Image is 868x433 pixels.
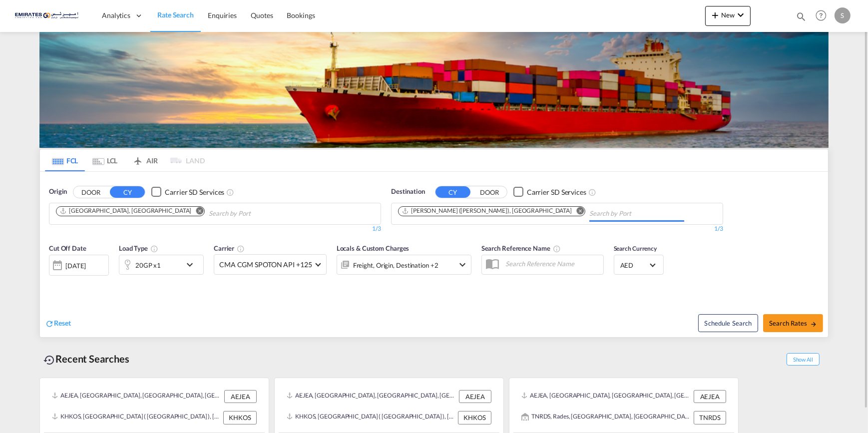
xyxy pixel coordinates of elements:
[735,9,747,21] md-icon: icon-chevron-down
[119,255,204,275] div: 20GP x1icon-chevron-down
[15,4,82,27] img: c67187802a5a11ec94275b5db69a26e6.png
[353,258,438,272] div: Freight Origin Destination Destination Custom Factory Stuffing
[391,225,723,233] div: 1/3
[110,186,145,198] button: CY
[85,149,125,171] md-tab-item: LCL
[102,10,130,20] span: Analytics
[132,155,144,162] md-icon: icon-airplane
[223,411,257,424] div: KHKOS
[214,244,245,252] span: Carrier
[709,9,721,21] md-icon: icon-plus 400-fg
[49,275,56,288] md-datepicker: Select
[588,188,596,196] md-icon: Unchecked: Search for CY (Container Yard) services for all selected carriers.Checked : Search for...
[39,32,829,148] img: LCL+%26+FCL+BACKGROUND.png
[54,319,71,327] span: Reset
[337,244,410,252] span: Locals & Custom Charges
[796,11,807,26] div: icon-magnify
[570,207,585,217] button: Remove
[125,149,165,171] md-tab-item: AIR
[150,245,158,253] md-icon: icon-information-outline
[705,6,751,26] button: icon-plus 400-fgNewicon-chevron-down
[472,186,507,198] button: DOOR
[521,411,691,424] div: TNRDS, Rades, Tunisia, Northern Africa, Africa
[135,258,161,272] div: 20GP x1
[694,411,726,424] div: TNRDS
[796,11,807,22] md-icon: icon-magnify
[49,255,109,276] div: [DATE]
[237,245,245,253] md-icon: The selected Trucker/Carrierwill be displayed in the rate results If the rates are from another f...
[73,186,108,198] button: DOOR
[224,390,257,403] div: AEJEA
[459,390,491,403] div: AEJEA
[59,207,193,215] div: Press delete to remove this chip.
[435,186,470,198] button: CY
[287,411,455,424] div: KHKOS, Kampong Saom ( Sihanoukville ), Cambodia, South East Asia, Asia Pacific
[513,187,586,197] md-checkbox: Checkbox No Ink
[709,11,747,19] span: New
[45,149,205,171] md-pagination-wrapper: Use the left and right arrow keys to navigate between tabs
[209,206,304,222] input: Chips input.
[813,7,835,25] div: Help
[787,353,820,366] span: Show All
[45,318,71,329] div: icon-refreshReset
[619,258,658,272] md-select: Select Currency: د.إ AEDUnited Arab Emirates Dirham
[287,390,456,403] div: AEJEA, Jebel Ali, United Arab Emirates, Middle East, Middle East
[527,187,586,197] div: Carrier SD Services
[65,261,86,270] div: [DATE]
[402,207,574,215] div: Press delete to remove this chip.
[287,11,315,19] span: Bookings
[813,7,830,24] span: Help
[481,244,561,252] span: Search Reference Name
[59,207,191,215] div: Jebel Ali, AEJEA
[184,259,201,271] md-icon: icon-chevron-down
[521,390,691,403] div: AEJEA, Jebel Ali, United Arab Emirates, Middle East, Middle East
[52,390,222,403] div: AEJEA, Jebel Ali, United Arab Emirates, Middle East, Middle East
[189,207,204,217] button: Remove
[500,256,603,271] input: Search Reference Name
[49,244,86,252] span: Cut Off Date
[835,7,851,23] div: S
[165,187,224,197] div: Carrier SD Services
[226,188,234,196] md-icon: Unchecked: Search for CY (Container Yard) services for all selected carriers.Checked : Search for...
[763,314,823,332] button: Search Ratesicon-arrow-right
[39,348,133,370] div: Recent Searches
[337,255,471,275] div: Freight Origin Destination Destination Custom Factory Stuffingicon-chevron-down
[456,259,468,271] md-icon: icon-chevron-down
[43,354,55,366] md-icon: icon-backup-restore
[614,245,657,252] span: Search Currency
[49,187,67,197] span: Origin
[45,149,85,171] md-tab-item: FCL
[397,203,688,222] md-chips-wrap: Chips container. Use arrow keys to select chips.
[151,187,224,197] md-checkbox: Checkbox No Ink
[40,172,828,337] div: OriginDOOR CY Checkbox No InkUnchecked: Search for CY (Container Yard) services for all selected ...
[810,321,817,328] md-icon: icon-arrow-right
[54,203,308,222] md-chips-wrap: Chips container. Use arrow keys to select chips.
[52,411,221,424] div: KHKOS, Kampong Saom ( Sihanoukville ), Cambodia, South East Asia, Asia Pacific
[251,11,273,19] span: Quotes
[694,390,726,403] div: AEJEA
[458,411,491,424] div: KHKOS
[402,207,572,215] div: Jawaharlal Nehru (Nhava Sheva), INNSA
[157,10,194,19] span: Rate Search
[219,260,312,270] span: CMA CGM SPOTON API +125
[45,319,54,328] md-icon: icon-refresh
[49,225,381,233] div: 1/3
[620,261,648,270] span: AED
[589,206,684,222] input: Chips input.
[769,319,817,327] span: Search Rates
[208,11,237,19] span: Enquiries
[391,187,425,197] span: Destination
[119,244,158,252] span: Load Type
[698,314,758,332] button: Note: By default Schedule search will only considerorigin ports, destination ports and cut off da...
[553,245,561,253] md-icon: Your search will be saved by the below given name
